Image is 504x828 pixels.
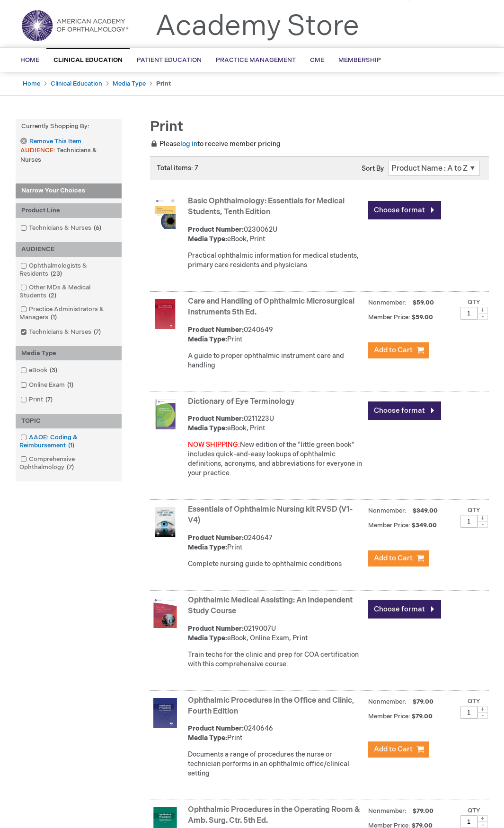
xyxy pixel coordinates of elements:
[188,596,353,616] a: Ophthalmic Medical Assisting: An Independent Study Course
[188,235,227,243] strong: Media Type:
[188,297,354,317] a: Care and Handling of Ophthalmic Microsurgical Instruments 5th Ed.
[150,598,180,628] img: Ophthalmic Medical Assisting: An Independent Study Course
[188,440,363,478] div: New edition of the "little green book" includes quick-and-easy lookups of ophthalmic definitions,...
[188,197,345,217] a: Basic Ophthalmology: Essentials for Medical Students, Tenth Edition
[188,414,363,433] div: 0211223U eBook, Print
[46,292,59,299] span: 2
[20,138,81,146] a: Remove This Item
[468,697,480,705] label: Qty
[368,600,441,619] a: Choose format
[18,455,119,472] a: Comprehensive Ophthalmology7
[157,164,198,172] span: Total items: 7
[412,314,434,321] span: $59.00
[412,713,434,720] span: $79.00
[338,56,381,64] span: Membership
[460,307,477,320] input: Qty
[150,118,183,135] span: Print
[368,805,407,817] strong: Nonmember:
[374,346,413,355] span: Add to Cart
[18,224,105,233] a: Technicians & Nurses6
[188,750,363,778] div: Documents a range of procedures the nurse or technician performs in an ophthalmic office/clinical...
[188,415,244,423] strong: Product Number:
[362,165,384,173] label: Sort By
[150,507,180,537] img: Essentials of Ophthalmic Nursing kit RVSD (V1-V4)
[188,543,227,551] strong: Media Type:
[18,328,105,337] a: Technicians & Nurses7
[48,270,64,278] span: 23
[188,533,363,552] div: 0240647 Print
[18,366,61,375] a: eBook3
[188,226,244,234] strong: Product Number:
[411,507,439,514] span: $349.00
[188,624,363,643] div: 0219007U eBook, Online Exam, Print
[188,805,360,825] a: Ophthalmic Procedures in the Operating Room & Amb. Surg. Ctr. 5th Ed.
[20,56,39,64] span: Home
[23,80,40,87] a: Home
[188,696,354,716] a: Ophthalmic Procedures in the Office and Clinic, Fourth Edition
[53,56,123,64] span: Clinical Education
[64,463,76,471] span: 7
[18,433,119,450] a: AAOE: Coding & Reimbursement1
[411,698,435,706] span: $79.00
[51,80,102,87] a: Clinical Education
[368,741,429,758] button: Add to Cart
[188,534,244,542] strong: Product Number:
[412,522,438,529] span: $349.00
[368,342,429,358] button: Add to Cart
[374,554,413,563] span: Add to Cart
[468,298,480,306] label: Qty
[188,325,363,344] div: 0240649 Print
[18,261,119,279] a: Ophthalmologists & Residents23
[16,203,122,218] div: Product Line
[368,522,410,529] strong: Member Price:
[411,299,435,306] span: $59.00
[368,297,407,309] strong: Nonmember:
[216,56,296,64] span: Practice Management
[150,399,180,429] img: Dictionary of Eye Terminology
[20,147,57,154] span: AUDIENCE
[137,56,202,64] span: Patient Education
[460,515,477,528] input: Qty
[91,224,104,232] span: 6
[188,625,244,633] strong: Product Number:
[374,745,413,754] span: Add to Cart
[18,395,56,404] a: Print7
[368,314,410,321] strong: Member Price:
[113,80,146,87] a: Media Type
[180,140,197,148] a: log in
[368,713,410,720] strong: Member Price:
[188,650,363,669] div: Train techs for the clinic and prep for COA certification with this comprehensive course.
[368,201,441,219] a: Choose format
[150,299,180,329] img: Care and Handling of Ophthalmic Microsurgical Instruments 5th Ed.
[18,381,77,390] a: Online Exam1
[310,56,324,64] span: CME
[368,696,407,708] strong: Nonmember:
[188,734,227,742] strong: Media Type:
[16,183,122,199] strong: Narrow Your Choices
[188,559,363,569] div: Complete nursing guide to ophthalmic conditions
[29,137,81,146] span: Remove This Item
[460,706,477,719] input: Qty
[411,807,435,815] span: $79.00
[47,366,60,374] span: 3
[460,815,477,828] input: Qty
[16,242,122,257] div: AUDIENCE
[150,199,180,229] img: Basic Ophthalmology: Essentials for Medical Students, Tenth Edition
[188,505,353,525] a: Essentials of Ophthalmic Nursing kit RVSD (V1-V4)
[188,441,240,449] font: NOW SHIPPING:
[188,326,244,334] strong: Product Number:
[91,328,103,336] span: 7
[188,335,227,343] strong: Media Type:
[188,424,227,432] strong: Media Type:
[188,724,363,743] div: 0240646 Print
[18,305,119,322] a: Practice Administrators & Managers1
[43,396,55,403] span: 7
[150,140,281,148] span: Please to receive member pricing
[188,634,227,642] strong: Media Type:
[468,506,480,514] label: Qty
[156,80,171,87] strong: Print
[48,314,59,321] span: 1
[188,351,363,370] div: A guide to proper ophthalmic instrument care and handling
[16,414,122,428] div: TOPIC
[188,724,244,732] strong: Product Number:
